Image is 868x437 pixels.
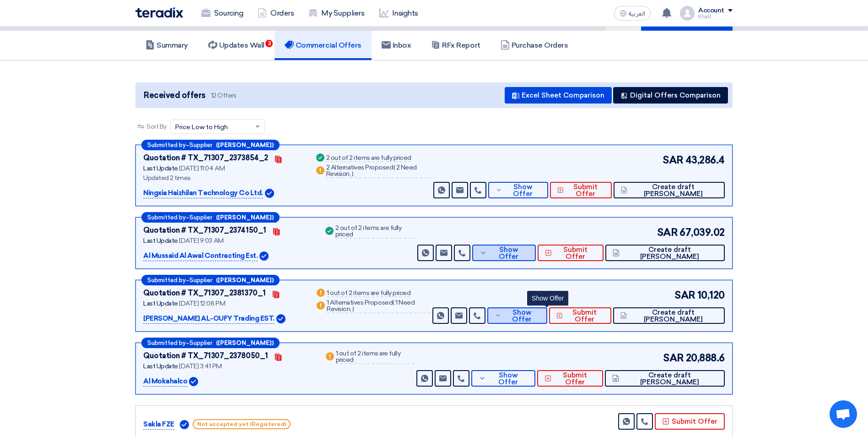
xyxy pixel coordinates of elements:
[537,370,603,387] button: Submit Offer
[394,164,395,171] span: (
[679,225,725,240] span: 67,039.02
[505,87,612,104] button: Excel Sheet Comparison
[488,372,528,386] span: Show Offer
[189,277,212,283] span: Supplier
[143,313,275,324] p: [PERSON_NAME] AL-OUFY Trading EST.
[566,184,605,197] span: Submit Offer
[674,288,695,303] span: SAR
[143,188,263,199] p: Ningxia Haizhilan Technology Co Ltd.
[143,419,174,430] p: Sakla FZE
[565,309,604,323] span: Submit Offer
[629,309,717,323] span: Create draft [PERSON_NAME]
[179,164,225,172] span: [DATE] 11:04 AM
[326,164,417,178] span: 2 Need Revision,
[614,182,725,198] button: Create draft [PERSON_NAME]
[143,288,266,299] div: Quotation # TX_71307_2381370_1
[326,164,432,178] div: 2 Alternatives Proposed
[505,184,541,197] span: Show Offer
[143,225,266,236] div: Quotation # TX_71307_2374150_1
[487,307,548,324] button: Show Offer
[527,291,568,306] div: Show Offer
[472,245,536,261] button: Show Offer
[141,338,280,348] div: –
[538,245,604,261] button: Submit Offer
[180,420,189,429] img: Verified Account
[335,225,415,239] div: 2 out of 2 items are fully priced
[326,155,411,162] div: 2 out of 2 items are fully priced
[613,87,728,104] button: Digital Offers Comparison
[327,290,410,297] div: 1 out of 2 items are fully priced
[621,372,717,386] span: Create draft [PERSON_NAME]
[501,41,568,50] h5: Purchase Orders
[147,277,186,283] span: Submitted by
[393,299,394,306] span: (
[179,237,223,245] span: [DATE] 9:03 AM
[175,122,228,132] span: Price Low to High
[143,164,178,172] span: Last Update
[216,142,274,148] b: ([PERSON_NAME])
[146,41,188,50] h5: Summary
[698,14,733,19] div: Khalil
[352,170,354,178] span: )
[663,350,684,366] span: SAR
[629,11,645,17] span: العربية
[431,41,480,50] h5: RFx Report
[144,89,205,102] span: Received offers
[179,362,221,370] span: [DATE] 3:41 PM
[259,251,269,261] img: Verified Account
[276,314,286,323] img: Verified Account
[554,246,596,260] span: Submit Offer
[143,237,178,245] span: Last Update
[143,362,178,370] span: Last Update
[630,184,717,197] span: Create draft [PERSON_NAME]
[697,288,725,303] span: 10,120
[143,251,258,262] p: Al Mussaid Al Awal Contracting Est.
[198,31,275,60] a: Updates Wall3
[685,153,725,168] span: 43,286.4
[614,6,651,21] button: العربية
[189,142,212,148] span: Supplier
[657,225,678,240] span: SAR
[488,182,548,198] button: Show Offer
[194,3,250,23] a: Sourcing
[135,31,198,60] a: Summary
[372,31,421,60] a: Inbox
[189,340,212,346] span: Supplier
[686,350,725,366] span: 20,888.6
[135,7,183,18] img: Teradix logo
[680,6,695,21] img: profile_test.png
[179,300,225,307] span: [DATE] 12:08 PM
[605,245,725,261] button: Create draft [PERSON_NAME]
[216,277,274,283] b: ([PERSON_NAME])
[613,307,725,324] button: Create draft [PERSON_NAME]
[147,214,186,220] span: Submitted by
[655,413,725,430] button: Submit Offer
[143,350,268,361] div: Quotation # TX_71307_2378050_1
[550,182,612,198] button: Submit Offer
[549,307,611,324] button: Submit Offer
[265,189,274,198] img: Verified Account
[382,41,411,50] h5: Inbox
[352,305,354,313] span: )
[141,212,280,223] div: –
[301,3,372,23] a: My Suppliers
[208,41,264,50] h5: Updates Wall
[489,246,529,260] span: Show Offer
[471,370,535,387] button: Show Offer
[147,142,186,148] span: Submitted by
[421,31,490,60] a: RFx Report
[554,372,596,386] span: Submit Offer
[189,377,198,386] img: Verified Account
[141,140,280,150] div: –
[189,214,212,220] span: Supplier
[216,340,274,346] b: ([PERSON_NAME])
[663,153,684,168] span: SAR
[327,300,430,313] div: 1 Alternatives Proposed
[265,40,273,47] span: 3
[622,246,717,260] span: Create draft [PERSON_NAME]
[698,7,724,15] div: Account
[830,400,857,428] div: Open chat
[372,3,426,23] a: Insights
[605,370,725,387] button: Create draft [PERSON_NAME]
[327,299,415,313] span: 1 Need Revision,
